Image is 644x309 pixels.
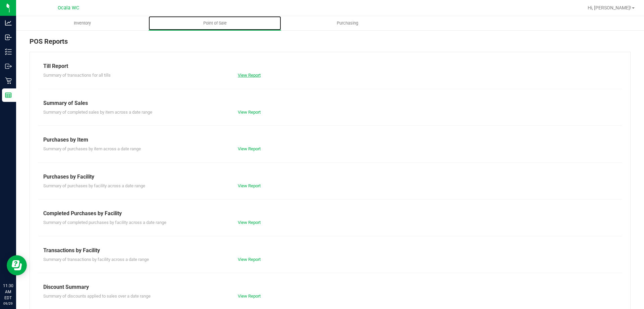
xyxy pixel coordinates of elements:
[43,183,145,188] span: Summary of purchases by facility across a date range
[238,146,261,151] a: View Report
[43,146,141,151] span: Summary of purchases by item across a date range
[5,34,12,41] inline-svg: Inbound
[65,20,100,26] span: Inventory
[3,301,13,306] p: 09/29
[5,63,12,70] inline-svg: Outbound
[58,5,79,11] span: Ocala WC
[43,246,617,255] div: Transactions by Facility
[281,16,414,30] a: Purchasing
[238,110,261,115] a: View Report
[5,77,12,84] inline-svg: Retail
[238,183,261,188] a: View Report
[43,257,149,262] span: Summary of transactions by facility across a date range
[16,16,149,30] a: Inventory
[328,20,367,26] span: Purchasing
[43,73,111,78] span: Summary of transactions for all tills
[43,283,617,291] div: Discount Summary
[43,294,151,299] span: Summary of discounts applied to sales over a date range
[5,48,12,55] inline-svg: Inventory
[3,283,13,301] p: 11:30 AM EDT
[588,5,631,10] span: Hi, [PERSON_NAME]!
[149,16,281,30] a: Point of Sale
[43,62,617,70] div: Till Report
[238,257,261,262] a: View Report
[5,92,12,99] inline-svg: Reports
[43,173,617,181] div: Purchases by Facility
[43,99,617,107] div: Summary of Sales
[43,136,617,144] div: Purchases by Item
[238,294,261,299] a: View Report
[43,110,152,115] span: Summary of completed sales by item across a date range
[5,20,12,26] inline-svg: Analytics
[7,255,27,275] iframe: Resource center
[238,73,261,78] a: View Report
[238,220,261,225] a: View Report
[194,20,236,26] span: Point of Sale
[30,36,631,52] div: POS Reports
[43,220,166,225] span: Summary of completed purchases by facility across a date range
[43,209,617,218] div: Completed Purchases by Facility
